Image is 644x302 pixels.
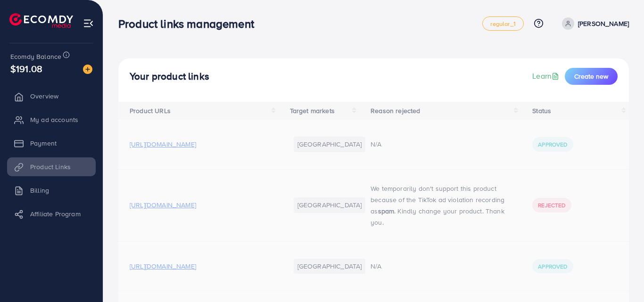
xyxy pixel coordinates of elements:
[482,16,523,31] a: regular_1
[558,17,629,30] a: [PERSON_NAME]
[9,13,73,28] img: logo
[83,18,94,29] img: menu
[532,71,561,82] a: Learn
[83,65,92,74] img: image
[10,52,61,61] span: Ecomdy Balance
[130,71,209,82] h4: Your product links
[490,21,515,27] span: regular_1
[118,17,262,31] h3: Product links management
[565,68,618,85] button: Create new
[578,18,629,29] p: [PERSON_NAME]
[10,62,42,75] span: $191.08
[574,72,608,81] span: Create new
